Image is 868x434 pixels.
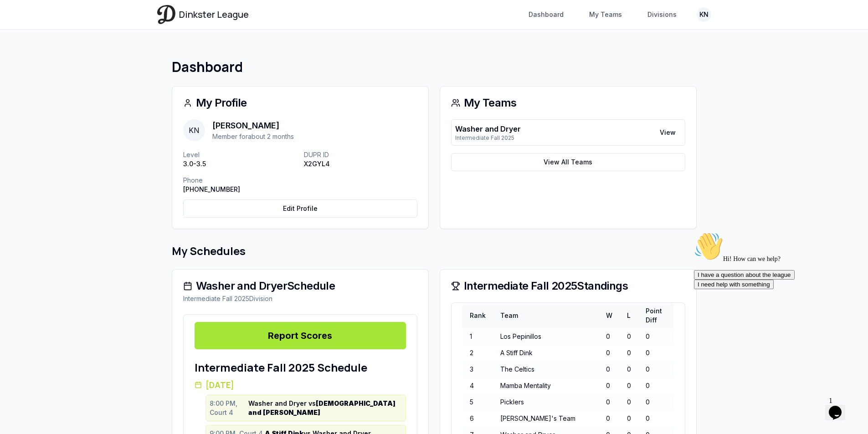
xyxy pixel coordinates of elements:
[462,361,493,378] td: 3
[462,328,493,345] td: 1
[599,303,620,328] th: W
[654,124,681,141] a: View
[638,345,674,361] td: 0
[690,228,854,388] iframe: chat widget
[638,394,674,410] td: 0
[304,150,417,159] p: DUPR ID
[183,150,297,159] p: Level
[212,132,294,141] p: Member for about 2 months
[620,328,638,345] td: 0
[599,394,620,410] td: 0
[638,303,674,328] th: Point Diff
[584,6,627,23] a: My Teams
[825,393,854,420] iframe: chat widget
[304,159,417,168] p: X2GYL4
[493,361,599,378] td: The Celtics
[493,410,599,427] td: [PERSON_NAME]'s Team
[599,378,620,394] td: 0
[195,378,406,391] h3: [DATE]
[462,410,493,427] td: 6
[451,97,685,108] div: My Teams
[455,123,521,134] p: Washer and Dryer
[183,294,417,303] div: Intermediate Fall 2025 Division
[620,410,638,427] td: 0
[523,6,569,23] a: Dashboard
[248,399,402,417] span: Washer and Dryer vs
[462,345,493,361] td: 2
[172,59,697,75] h1: Dashboard
[697,7,711,22] button: KN
[493,378,599,394] td: Mamba Mentality
[183,281,417,291] div: Washer and Dryer Schedule
[4,4,168,61] div: 👋Hi! How can we help?I have a question about the leagueI need help with something
[642,6,682,23] a: Divisions
[4,42,104,51] button: I have a question about the league
[4,51,83,61] button: I need help with something
[183,159,297,168] p: 3.0-3.5
[195,360,406,375] h1: Intermediate Fall 2025 Schedule
[183,199,417,218] a: Edit Profile
[212,119,294,132] p: [PERSON_NAME]
[4,27,90,34] span: Hi! How can we help?
[599,361,620,378] td: 0
[493,394,599,410] td: Picklers
[638,378,674,394] td: 0
[462,394,493,410] td: 5
[620,345,638,361] td: 0
[493,345,599,361] td: A Stiff Dink
[493,303,599,328] th: Team
[172,244,697,258] h2: My Schedules
[599,328,620,345] td: 0
[179,8,249,21] span: Dinkster League
[183,97,417,108] div: My Profile
[638,410,674,427] td: 0
[157,5,175,24] img: Dinkster
[451,281,685,291] div: Intermediate Fall 2025 Standings
[210,399,247,417] span: 8:00 PM, Court 4
[462,378,493,394] td: 4
[599,410,620,427] td: 0
[638,361,674,378] td: 0
[455,134,521,142] p: Intermediate Fall 2025
[493,328,599,345] td: Los Pepinillos
[620,378,638,394] td: 0
[183,176,297,185] p: Phone
[462,303,493,328] th: Rank
[451,153,685,171] a: View All Teams
[248,399,395,416] strong: [DEMOGRAPHIC_DATA] and [PERSON_NAME]
[183,185,297,194] p: [PHONE_NUMBER]
[4,4,33,33] img: :wave:
[620,394,638,410] td: 0
[620,303,638,328] th: L
[599,345,620,361] td: 0
[620,361,638,378] td: 0
[638,328,674,345] td: 0
[183,119,205,141] span: KN
[195,322,406,349] a: Report Scores
[157,5,249,24] a: Dinkster League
